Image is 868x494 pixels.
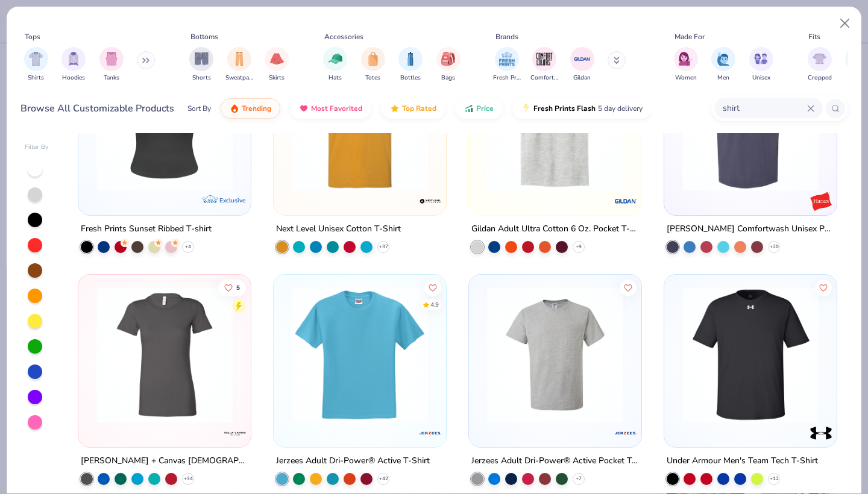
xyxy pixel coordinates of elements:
div: filter for Shorts [189,47,213,83]
div: Accessories [324,31,363,42]
div: Browse All Customizable Products [20,101,174,116]
div: filter for Bottles [398,47,423,83]
img: Sweatpants Image [233,52,246,66]
div: filter for Hoodies [61,47,86,83]
button: filter button [493,47,521,83]
div: Jerzees Adult Dri-Power® Active T-Shirt [276,453,430,468]
button: filter button [61,47,86,83]
img: 40ec2264-0ddb-4f40-bcee-9c983d372ad1 [90,55,239,191]
span: Top Rated [402,104,436,113]
div: Brands [495,31,518,42]
img: Bottles Image [404,52,417,66]
div: Filter By [25,143,49,152]
button: filter button [398,47,423,83]
button: filter button [711,47,735,83]
img: 78db37c0-31cc-44d6-8192-6ab3c71569ee [676,55,825,191]
div: [PERSON_NAME] + Canvas [DEMOGRAPHIC_DATA]' The Favorite T-Shirt [81,453,248,468]
img: Fresh Prints Image [498,50,516,68]
span: Bottles [400,73,421,83]
div: filter for Cropped [808,47,832,83]
div: Tops [25,31,40,42]
span: + 7 [576,475,582,482]
span: Skirts [269,73,285,83]
button: Price [455,98,503,119]
button: Top Rated [381,98,445,119]
button: Like [620,279,637,296]
span: + 12 [769,475,778,482]
span: + 34 [184,475,193,482]
span: Women [675,73,697,83]
img: Jerzees logo [418,421,442,445]
span: Shirts [28,73,44,83]
span: Trending [242,104,271,113]
img: trending.gif [230,104,239,113]
div: filter for Sweatpants [225,47,253,83]
span: Most Favorited [311,104,362,113]
div: filter for Skirts [265,47,289,83]
button: filter button [570,47,594,83]
img: Totes Image [366,52,380,66]
img: Hanes logo [808,189,832,213]
div: filter for Women [674,47,698,83]
div: Under Armour Men's Team Tech T-Shirt [667,453,818,468]
div: Gildan Adult Ultra Cotton 6 Oz. Pocket T-Shirt [471,222,639,237]
button: Like [815,279,832,296]
img: Bags Image [441,52,454,66]
span: + 37 [379,243,388,251]
div: filter for Unisex [749,47,773,83]
div: Sort By [187,103,211,114]
div: filter for Bags [436,47,461,83]
div: Jerzees Adult Dri-Power® Active Pocket T-Shirt [471,453,639,468]
input: Try "T-Shirt" [722,101,807,115]
span: + 9 [576,243,582,251]
span: Gildan [573,73,591,83]
button: filter button [225,47,253,83]
span: Bags [441,73,455,83]
img: Hats Image [329,52,342,66]
div: Bottoms [190,31,218,42]
span: Fresh Prints Flash [533,104,596,113]
div: filter for Shirts [24,47,48,83]
img: Under Armour logo [808,421,832,445]
img: Jerzees logo [614,421,638,445]
img: Shorts Image [195,52,209,66]
span: + 4 [185,243,191,251]
span: Price [476,104,494,113]
img: Cropped Image [813,52,826,66]
button: filter button [674,47,698,83]
span: Cropped [808,73,832,83]
button: filter button [361,47,385,83]
button: Most Favorited [290,98,371,119]
span: 5 [237,284,241,290]
button: filter button [99,47,124,83]
img: Comfort Colors Image [535,50,553,68]
button: filter button [530,47,558,83]
div: Fits [808,31,820,42]
button: filter button [749,47,773,83]
button: filter button [189,47,213,83]
div: 4.9 [430,300,439,309]
button: Like [219,279,247,296]
img: TopRated.gif [390,104,400,113]
span: Sweatpants [225,73,253,83]
img: 8c8d2adc-8df3-436c-a955-f6d48eb76061 [286,287,434,423]
span: + 20 [769,243,778,251]
img: Unisex Image [754,52,768,66]
img: Gildan logo [614,189,638,213]
img: Women Image [679,52,693,66]
button: filter button [323,47,347,83]
span: Fresh Prints [493,73,521,83]
span: Shorts [192,73,211,83]
img: Hoodies Image [67,52,80,66]
span: Totes [365,73,380,83]
button: filter button [265,47,289,83]
img: Bella + Canvas logo [223,421,247,445]
img: 31caab7d-dcf6-460e-8e66-aaee513d0272 [90,287,239,423]
button: Fresh Prints Flash5 day delivery [512,98,652,119]
span: 5 day delivery [598,102,643,116]
div: Fresh Prints Sunset Ribbed T-shirt [81,222,212,237]
button: Like [424,279,441,296]
span: Tanks [104,73,119,83]
div: filter for Gildan [570,47,594,83]
span: Comfort Colors [530,73,558,83]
